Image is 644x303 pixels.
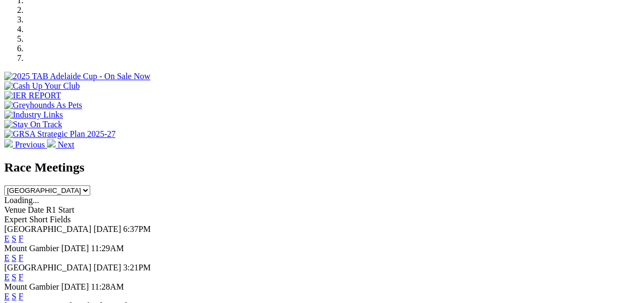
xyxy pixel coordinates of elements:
span: [GEOGRAPHIC_DATA] [4,263,91,272]
span: 3:21PM [123,263,151,272]
a: F [19,273,23,282]
a: F [19,234,23,243]
span: Mount Gambier [4,282,59,291]
span: [DATE] [93,263,121,272]
span: Fields [50,215,70,224]
a: E [4,234,10,243]
span: R1 Start [46,205,74,214]
a: S [12,292,17,301]
img: Cash Up Your Club [4,81,80,91]
span: [DATE] [61,244,89,253]
h2: Race Meetings [4,160,640,175]
img: chevron-left-pager-white.svg [4,139,13,147]
span: 6:37PM [123,224,151,234]
img: 2025 TAB Adelaide Cup - On Sale Now [4,72,151,81]
span: Loading... [4,196,39,205]
span: Date [28,205,44,214]
img: Industry Links [4,110,63,120]
img: Greyhounds As Pets [4,100,82,110]
span: [DATE] [93,224,121,234]
a: S [12,234,17,243]
span: [GEOGRAPHIC_DATA] [4,224,91,234]
img: chevron-right-pager-white.svg [47,139,56,147]
img: GRSA Strategic Plan 2025-27 [4,129,115,139]
a: E [4,292,10,301]
a: Next [47,140,74,149]
a: S [12,253,17,262]
a: Previous [4,140,47,149]
img: IER REPORT [4,91,61,100]
a: E [4,253,10,262]
a: F [19,292,23,301]
span: Short [29,215,48,224]
span: Previous [15,140,45,149]
span: [DATE] [61,282,89,291]
a: S [12,273,17,282]
span: Expert [4,215,27,224]
span: 11:29AM [91,244,124,253]
span: Mount Gambier [4,244,59,253]
a: F [19,253,23,262]
span: Next [58,140,74,149]
span: Venue [4,205,26,214]
a: E [4,273,10,282]
span: 11:28AM [91,282,124,291]
img: Stay On Track [4,120,62,129]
